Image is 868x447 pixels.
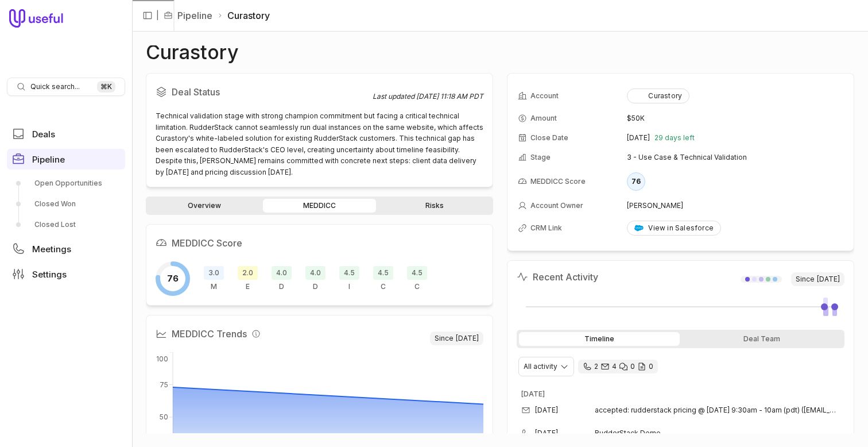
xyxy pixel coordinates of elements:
div: View in Salesforce [634,223,714,233]
span: Quick search... [30,82,80,91]
span: 3.0 [204,266,224,280]
div: Competition [407,266,427,291]
span: | [156,9,159,22]
div: Decision Process [305,266,325,291]
time: [DATE] [535,429,558,438]
span: Pipeline [32,155,65,164]
span: Stage [530,153,551,162]
span: I [348,282,350,291]
a: Pipeline [177,9,212,22]
td: 3 - Use Case & Technical Validation [627,148,843,167]
a: MEDDICC [263,199,375,213]
td: $50K [627,109,843,128]
a: Closed Lost [7,215,125,234]
a: Closed Won [7,195,125,213]
a: View in Salesforce [627,221,721,236]
span: 4.5 [339,266,359,280]
div: Curastory [634,91,682,101]
time: [DATE] [817,275,840,284]
span: Settings [32,270,67,279]
span: 4.5 [373,266,393,280]
div: 2 calls and 4 email threads [578,360,658,373]
kbd: ⌘ K [97,81,115,93]
a: Open Opportunities [7,174,125,192]
div: Technical validation stage with strong champion commitment but facing a critical technical limita... [156,110,483,178]
span: CRM Link [530,223,562,233]
span: RudderStack Demo [595,429,826,438]
div: Indicate Pain [339,266,359,291]
button: Curastory [627,88,689,103]
div: Last updated [373,92,483,101]
time: [DATE] 11:18 AM PDT [416,92,483,101]
a: Pipeline [7,149,125,169]
h2: Deal Status [156,83,373,101]
tspan: 100 [156,354,168,363]
h2: MEDDICC Score [156,234,483,252]
span: 4.0 [272,266,292,280]
span: C [381,282,386,291]
span: 4.0 [305,266,325,280]
span: accepted: rudderstack pricing @ [DATE] 9:30am - 10am (pdt) ([EMAIL_ADDRESS][DOMAIN_NAME]) [595,406,840,415]
span: Deals [32,130,55,138]
span: Account [530,91,559,101]
span: Close Date [530,133,568,142]
a: Overview [148,199,261,213]
time: [DATE] [456,334,479,343]
td: [PERSON_NAME] [627,196,843,215]
span: 76 [167,272,179,286]
tspan: 75 [160,380,168,389]
h1: Curastory [146,45,239,59]
span: 29 days left [654,133,695,142]
a: Risks [378,199,491,213]
div: 76 [627,172,645,191]
div: Deal Team [682,332,843,346]
span: E [246,282,250,291]
span: Meetings [32,245,71,253]
time: [DATE] [521,390,545,398]
span: D [313,282,318,291]
span: D [279,282,284,291]
div: Pipeline submenu [7,174,125,234]
span: M [211,282,217,291]
button: Collapse sidebar [139,7,156,24]
div: Timeline [519,332,680,346]
div: Champion [373,266,393,291]
a: Meetings [7,238,125,259]
time: [DATE] [535,406,558,415]
h2: Recent Activity [517,270,598,284]
a: Deals [7,124,125,144]
span: 4.5 [407,266,427,280]
a: Settings [7,264,125,284]
tspan: 50 [160,413,168,421]
h2: MEDDICC Trends [156,325,430,343]
span: Amount [530,114,557,123]
li: Curastory [217,9,270,22]
time: [DATE] [627,133,650,142]
span: 2.0 [238,266,258,280]
span: Since [430,332,483,345]
div: Metrics [204,266,224,291]
div: Overall MEDDICC score [156,261,190,296]
span: MEDDICC Score [530,177,586,186]
div: Decision Criteria [272,266,292,291]
span: C [414,282,420,291]
div: Economic Buyer [238,266,258,291]
span: Since [791,272,844,286]
span: Account Owner [530,201,583,210]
